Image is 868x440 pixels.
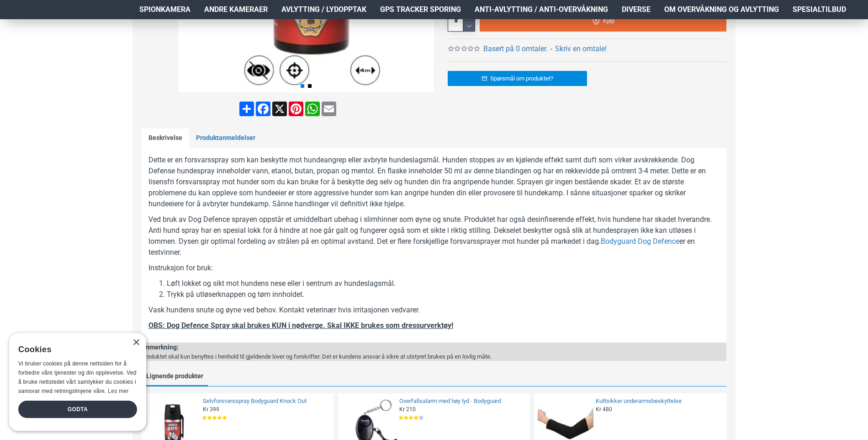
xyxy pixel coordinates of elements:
[148,263,720,274] p: Instruksjon for bruk:
[596,406,612,413] span: Kr 480
[167,278,720,289] li: Løft lokket og sikt mot hundens nese eller i sentrum av hundeslagsmål.
[399,397,524,405] a: Overfallsalarm med høy lyd - Bodyguard
[148,305,720,316] p: Vask hundens snute og øyne ved behov. Kontakt veterinær hvis irritasjonen vedvarer.
[142,352,492,361] div: Produktet skal kun benyttes i henhold til gjeldende lover og forskrifter. Det er kundens ansvar å...
[483,43,548,54] a: Basert på 0 omtaler.
[142,370,208,385] a: Lignende produkter
[139,4,191,15] span: Spionkamera
[148,155,720,209] p: Dette er en forsvarsspray som kan beskytte mot hundeangrep eller avbryte hundeslagsmål. Hunden st...
[132,339,139,346] div: Close
[601,236,679,247] a: Bodyguard Dog Defence
[304,102,321,116] a: WhatsApp
[399,406,416,413] span: Kr 210
[271,102,288,116] a: X
[148,214,720,258] p: Ved bruk av Dog Defence sprayen oppstår et umiddelbart ubehag i slimhinner som øyne og snute. Pro...
[255,102,271,116] a: Facebook
[664,4,779,15] span: Om overvåkning og avlytting
[308,84,312,88] span: Go to slide 2
[18,340,131,360] div: Cookies
[555,43,607,54] a: Skriv en omtale!
[203,406,219,413] span: Kr 399
[321,102,337,116] a: Email
[18,360,137,394] span: Vi bruker cookies på denne nettsiden for å forbedre våre tjenester og din opplevelse. Ved å bruke...
[793,4,846,15] span: Spesialtilbud
[204,4,268,15] span: Andre kameraer
[108,388,128,394] a: Les mer, opens a new window
[622,4,651,15] span: Diverse
[148,321,453,330] u: OBS: Dog Defence Spray skal brukes KUN i nødverge. Skal IKKE brukes som dressurverktøy!
[301,84,304,88] span: Go to slide 1
[603,18,614,24] span: Kjøp
[550,44,552,53] b: -
[288,102,304,116] a: Pinterest
[281,4,366,15] span: Avlytting / Lydopptak
[142,343,492,352] div: Anmerkning:
[448,71,587,86] a: Spørsmål om produktet?
[189,129,262,148] a: Produktanmeldelser
[18,401,137,418] div: Godta
[167,289,720,300] li: Trykk på utløserknappen og tøm innholdet.
[238,102,255,116] a: Share
[596,397,721,405] a: Kuttsikker underarmsbeskyttelse
[475,4,608,15] span: Anti-avlytting / Anti-overvåkning
[142,129,189,148] a: Beskrivelse
[203,397,328,405] a: Selvforsvarsspray Bodyguard Knock Out
[380,4,461,15] span: GPS Tracker Sporing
